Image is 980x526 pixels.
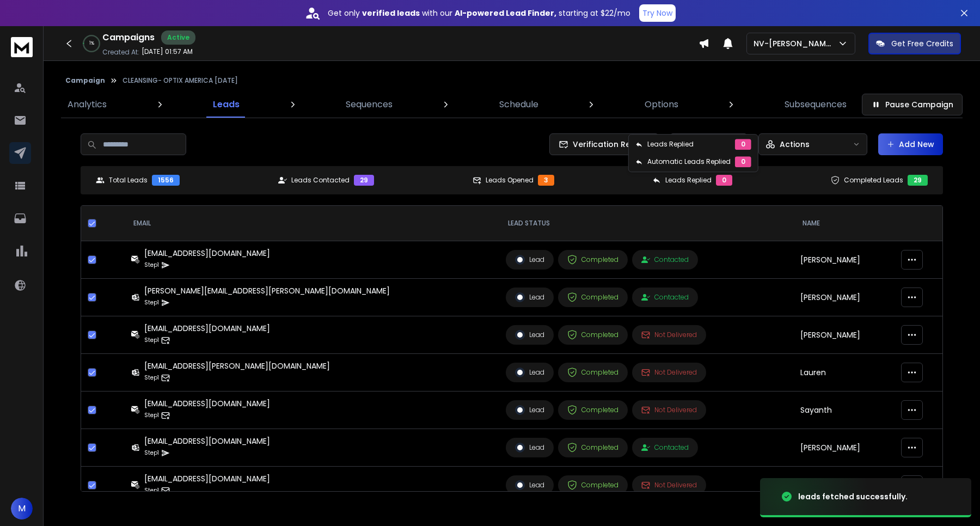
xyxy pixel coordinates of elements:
th: LEAD STATUS [499,206,794,241]
div: Lead [515,292,544,302]
div: Lead [515,368,544,377]
h1: Campaigns [102,31,155,44]
div: Lead [515,255,544,265]
p: Get Free Credits [891,38,953,49]
a: Options [638,91,685,118]
p: Sequences [346,98,393,111]
p: Options [645,98,678,111]
div: Not Delivered [641,368,697,377]
p: Automatic Leads Replied [647,157,731,166]
p: Step 1 [144,260,159,271]
a: Schedule [493,91,545,118]
p: Total Leads [109,176,148,185]
button: Campaign [65,76,105,85]
div: 29 [354,175,374,186]
div: Not Delivered [641,406,697,414]
div: 1556 [152,175,180,186]
p: NV-[PERSON_NAME] [754,38,837,49]
a: Subsequences [778,91,853,118]
p: Get only with our starting at $22/mo [328,8,630,19]
div: Lead [515,330,544,340]
p: Step 1 [144,372,159,383]
p: Leads [213,98,240,111]
div: Active [161,30,195,45]
a: Sequences [339,91,399,118]
a: Leads [206,91,246,118]
div: Completed [567,405,618,415]
p: Analytics [68,98,107,111]
div: [PERSON_NAME][EMAIL_ADDRESS][PERSON_NAME][DOMAIN_NAME] [144,285,390,296]
div: Completed [567,255,618,265]
div: [EMAIL_ADDRESS][DOMAIN_NAME] [144,473,270,484]
p: Step 1 [144,410,159,421]
div: Completed [567,480,618,490]
td: [PERSON_NAME] [794,467,895,504]
button: Add New [878,133,943,155]
div: Not Delivered [641,481,697,490]
div: [EMAIL_ADDRESS][DOMAIN_NAME] [144,323,270,334]
div: [EMAIL_ADDRESS][DOMAIN_NAME] [144,398,270,409]
div: [EMAIL_ADDRESS][DOMAIN_NAME] [144,248,270,259]
p: Completed Leads [844,176,903,185]
p: Leads Replied [647,140,694,149]
p: Leads Replied [665,176,712,185]
button: Try Now [639,4,676,22]
button: Verification Results [549,133,659,155]
th: EMAIL [125,206,499,241]
div: Lead [515,405,544,415]
div: Contacted [641,293,689,302]
td: Sayanth [794,392,895,429]
button: Pause Campaign [862,94,963,115]
div: Completed [567,292,618,302]
div: 3 [538,175,554,186]
button: M [11,498,33,519]
div: [EMAIL_ADDRESS][PERSON_NAME][DOMAIN_NAME] [144,360,330,371]
div: Completed [567,368,618,377]
p: Step 1 [144,297,159,308]
div: Contacted [641,255,689,264]
div: Lead [515,443,544,452]
strong: AI-powered Lead Finder, [455,8,556,19]
p: Leads Opened [486,176,534,185]
p: Leads Contacted [291,176,350,185]
div: [EMAIL_ADDRESS][DOMAIN_NAME] [144,436,270,447]
div: 29 [908,175,928,186]
td: [PERSON_NAME] [794,316,895,354]
p: Actions [780,139,810,150]
button: Get Free Credits [868,33,961,54]
strong: verified leads [362,8,420,19]
td: [PERSON_NAME] [794,279,895,316]
p: 1 % [89,40,94,47]
div: Contacted [641,443,689,452]
td: [PERSON_NAME] [794,429,895,467]
div: Lead [515,480,544,490]
p: Try Now [642,8,672,19]
img: logo [11,37,33,57]
th: NAME [794,206,895,241]
div: 0 [716,175,732,186]
div: 0 [735,156,751,167]
div: Completed [567,330,618,340]
div: Not Delivered [641,331,697,339]
p: Step 1 [144,335,159,346]
p: Step 1 [144,448,159,458]
div: leads fetched successfully. [798,491,908,502]
p: CLEANSING- OPTIX AMERICA [DATE] [122,76,238,85]
p: Schedule [499,98,538,111]
p: Step 1 [144,485,159,496]
td: [PERSON_NAME] [794,241,895,279]
p: [DATE] 01:57 AM [142,47,193,56]
p: Created At: [102,48,139,57]
span: Verification Results [568,139,650,150]
td: Lauren [794,354,895,392]
div: Completed [567,443,618,452]
p: Subsequences [785,98,847,111]
div: 0 [735,139,751,150]
a: Analytics [61,91,113,118]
